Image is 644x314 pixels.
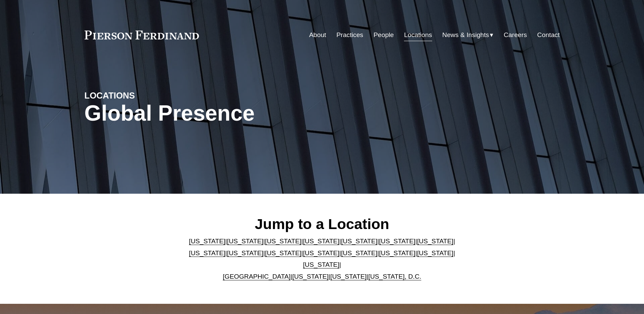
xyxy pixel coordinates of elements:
a: People [373,29,394,41]
a: Locations [404,29,432,41]
span: News & Insights [442,29,489,41]
a: [US_STATE] [330,273,367,280]
a: Careers [504,29,527,41]
a: [US_STATE] [189,238,225,245]
a: [US_STATE] [227,238,263,245]
h4: LOCATIONS [85,90,203,101]
h2: Jump to a Location [183,215,461,233]
a: folder dropdown [442,29,494,41]
a: [GEOGRAPHIC_DATA] [223,273,291,280]
a: [US_STATE] [292,273,329,280]
a: [US_STATE] [189,249,225,257]
a: Contact [537,29,559,41]
a: [US_STATE] [303,261,339,268]
a: [US_STATE] [303,249,339,257]
a: [US_STATE], D.C. [368,273,421,280]
a: [US_STATE] [379,238,415,245]
a: [US_STATE] [417,249,453,257]
a: [US_STATE] [341,249,377,257]
a: [US_STATE] [417,238,453,245]
a: About [309,29,326,41]
a: [US_STATE] [265,249,301,257]
h1: Global Presence [85,101,401,126]
p: | | | | | | | | | | | | | | | | | | [183,235,461,282]
a: [US_STATE] [265,238,301,245]
a: [US_STATE] [379,249,415,257]
a: Practices [336,29,363,41]
a: [US_STATE] [341,238,377,245]
a: [US_STATE] [227,249,263,257]
a: [US_STATE] [303,238,339,245]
